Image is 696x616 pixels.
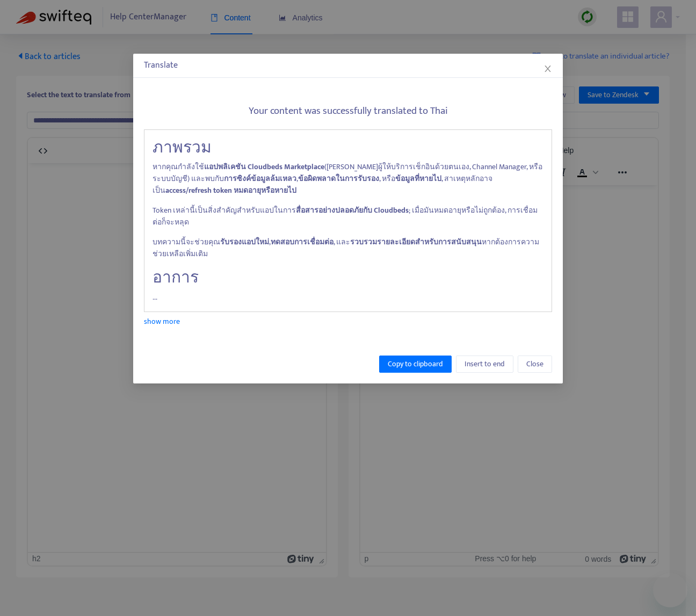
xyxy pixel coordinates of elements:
[395,172,441,185] strong: ข้อมูลที่หายไป
[165,184,296,197] strong: access/refresh token หมดอายุหรือหายไป
[153,264,199,291] a: อาการ
[296,204,409,216] strong: สื่อสารอย่างปลอดภัยกับ Cloudbeds
[144,315,180,328] a: show more
[542,63,554,75] button: Close
[144,105,552,118] h5: Your content was successfully translated to Thai
[204,161,324,173] strong: แอปพลิเคชัน Cloudbeds Marketplace
[526,358,543,370] span: Close
[298,172,379,185] strong: ข้อผิดพลาดในการรับรอง
[144,129,552,312] div: ...
[456,356,513,373] button: Insert to end
[653,573,687,607] iframe: Button to launch messaging window
[144,59,552,72] div: Translate
[350,236,482,248] strong: รวบรวมรายละเอียดสำหรับการสนับสนุน
[271,236,334,248] strong: ทดสอบการเชื่อมต่อ
[379,356,452,373] button: Copy to clipboard
[153,134,212,161] a: ภาพรวม
[153,205,543,228] p: Token เหล่านี้เป็นสิ่งสำคัญสำหรับแอปในการ ; เมื่อมันหมดอายุหรือไม่ถูกต้อง, การเชื่อมต่อก็จะหลุด
[220,236,269,248] strong: รับรองแอปใหม่
[465,358,505,370] span: Insert to end
[388,358,443,370] span: Copy to clipboard
[518,356,552,373] button: Close
[224,172,296,185] strong: การซิงค์ข้อมูลล้มเหลว
[543,64,552,73] span: close
[153,161,543,197] p: หากคุณกำลังใช้ ([PERSON_NAME]ผู้ให้บริการเช็กอินด้วยตนเอง, Channel Manager, หรือระบบบัญชี) และพบก...
[153,236,543,260] p: บทความนี้จะช่วยคุณ , , และ หากต้องการความช่วยเหลือเพิ่มเติม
